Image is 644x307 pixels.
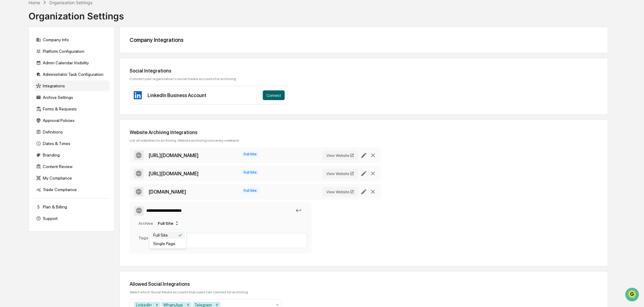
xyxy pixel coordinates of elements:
[263,90,285,100] button: Connect
[153,241,175,246] div: Single Page
[12,83,17,88] img: 1746055101610-c473b297-6a78-478c-a979-82029cc54cd1
[130,37,598,43] div: Company Integrations
[130,130,598,135] div: Website Archiving Integrations
[6,67,41,72] div: Past conversations
[34,161,110,172] div: Content Review
[34,34,110,45] div: Company Info
[138,235,148,240] span: Tags
[130,281,598,287] div: Allowed Social Integrations
[34,184,110,195] div: Trade Compliance
[34,138,110,149] div: Dates & Times
[34,213,110,224] div: Support
[12,108,39,114] span: Preclearance
[148,153,198,158] div: https://www.tuckeram.com/
[155,218,182,228] div: Full Site
[6,108,11,113] div: 🖐️
[21,46,100,52] div: Start new chat
[6,13,110,22] p: How can we help?
[34,115,110,126] div: Approval Policies
[54,83,66,87] span: [DATE]
[322,150,358,160] button: View Website
[148,189,186,195] div: www.lewinfinancial.com
[130,138,598,143] div: List all websites for archiving. Website archiving runs every weekend
[242,188,259,193] span: Full Site
[133,90,143,100] img: LinkedIn Business Account Icon
[242,170,259,175] span: Full Site
[21,52,77,57] div: We're available if you need us!
[6,46,17,57] img: 1746055101610-c473b297-6a78-478c-a979-82029cc54cd1
[130,68,598,74] div: Social Integrations
[34,46,110,57] div: Platform Configuration
[6,120,11,125] div: 🔎
[34,201,110,212] div: Plan & Billing
[103,48,110,56] button: Start new chat
[6,77,16,86] img: Cameron Burns
[44,108,49,113] div: 🗄️
[130,290,598,294] div: Select which Social Media accounts that users can connect for archiving
[147,93,206,98] div: LinkedIn Business Account
[34,92,110,103] div: Archive Settings
[42,105,78,116] a: 🗄️Attestations
[34,69,110,80] div: Administrator Task Configuration
[12,119,38,125] span: Data Lookup
[34,57,110,68] div: Admin Calendar Visibility
[148,171,198,177] div: https://thomasadvisoryservices.com/
[34,150,110,160] div: Branding
[50,108,75,114] span: Attestations
[34,80,110,91] div: Integrations
[130,77,598,81] div: Connect your organization's social media accounts for archiving
[34,173,110,184] div: My Compliance
[322,169,358,178] button: View Website
[43,134,73,139] a: Powered byPylon
[242,151,259,157] span: Full Site
[34,127,110,137] div: Definitions
[34,103,110,114] div: Forms & Requests
[322,187,358,197] button: View Website
[153,233,168,238] div: Full Site
[138,221,153,226] span: Archive
[19,83,49,87] span: [PERSON_NAME]
[29,6,124,22] div: Organization Settings
[60,134,73,139] span: Pylon
[50,83,53,87] span: •
[4,117,41,128] a: 🔎Data Lookup
[625,287,641,303] iframe: Open customer support
[4,105,42,116] a: 🖐️Preclearance
[94,66,110,73] button: See all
